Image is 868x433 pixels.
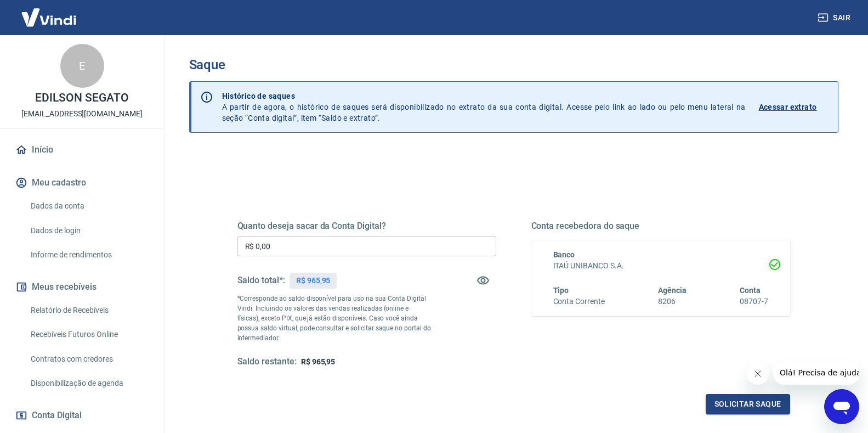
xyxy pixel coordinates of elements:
[222,91,746,123] p: A partir de agora, o histórico de saques será disponibilizado no extrato da sua conta digital. Ac...
[26,299,151,322] a: Relatório de Recebíveis
[658,286,687,295] span: Agência
[26,195,151,217] a: Dados da conta
[740,296,768,307] h6: 08707-7
[237,356,297,368] h5: Saldo restante:
[740,286,761,295] span: Conta
[553,250,575,259] span: Banco
[553,260,768,272] h6: ITAÚ UNIBANCO S.A.
[237,221,496,232] h5: Quanto deseja sacar da Conta Digital?
[26,244,151,266] a: Informe de rendimentos
[13,1,84,34] img: Vindi
[747,363,769,385] iframe: Fechar mensagem
[13,403,151,428] button: Conta Digital
[773,361,859,385] iframe: Mensagem da empresa
[706,394,790,414] button: Solicitar saque
[13,138,151,162] a: Início
[26,220,151,242] a: Dados de login
[26,348,151,370] a: Contratos com credores
[296,275,331,286] p: R$ 965,95
[189,57,838,72] h3: Saque
[222,91,746,102] p: Histórico de saques
[60,44,104,88] div: E
[26,372,151,395] a: Disponibilização de agenda
[759,91,829,123] a: Acessar extrato
[237,294,432,343] p: *Corresponde ao saldo disponível para uso na sua Conta Digital Vindi. Incluindo os valores das ve...
[21,108,143,120] p: [EMAIL_ADDRESS][DOMAIN_NAME]
[658,296,687,307] h6: 8206
[13,171,151,195] button: Meu cadastro
[824,389,859,424] iframe: Botão para abrir a janela de mensagens
[26,323,151,346] a: Recebíveis Futuros Online
[301,357,336,366] span: R$ 965,95
[7,8,92,16] span: Olá! Precisa de ajuda?
[35,92,128,104] p: EDILSON SEGATO
[237,275,285,286] h5: Saldo total*:
[531,221,790,232] h5: Conta recebedora do saque
[759,102,817,113] p: Acessar extrato
[553,296,605,307] h6: Conta Corrente
[553,286,569,295] span: Tipo
[815,8,855,28] button: Sair
[13,275,151,299] button: Meus recebíveis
